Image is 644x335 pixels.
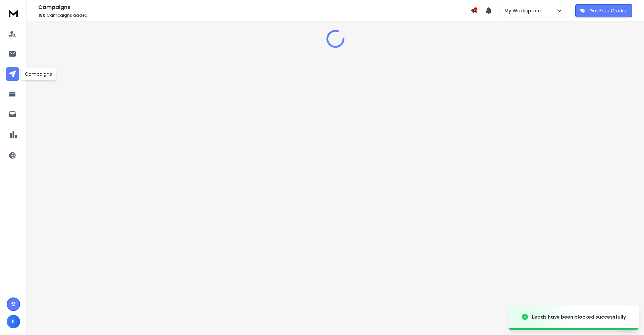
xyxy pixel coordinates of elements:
h1: Campaigns [38,3,471,11]
div: Campaigns [20,68,56,80]
button: Get Free Credits [575,4,632,17]
p: Campaigns added [38,13,471,18]
p: My Workspace [504,7,543,14]
span: 150 [38,12,46,18]
p: Get Free Credits [589,7,628,14]
button: K [7,315,20,328]
div: Leads have been blocked successfully [532,314,626,320]
img: logo [7,7,20,19]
